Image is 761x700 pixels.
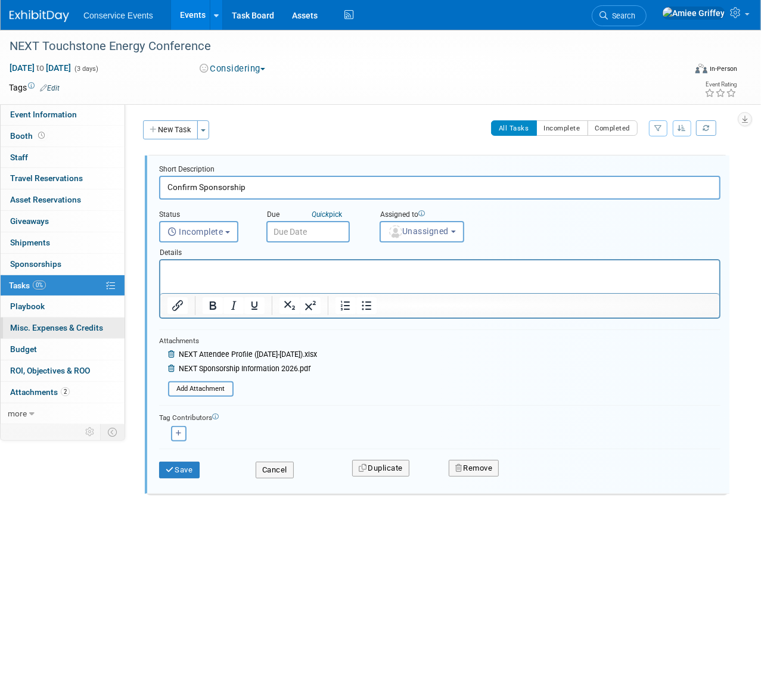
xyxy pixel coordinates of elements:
span: Event Information [10,110,77,119]
span: Playbook [10,301,45,311]
iframe: Rich Text Area [160,260,719,293]
button: Save [159,462,200,478]
span: Shipments [10,238,50,247]
a: Event Information [1,104,125,125]
span: NEXT Attendee Profile ([DATE]-[DATE]).xlsx [179,350,317,359]
a: Playbook [1,296,125,317]
a: Search [592,5,647,26]
div: Tag Contributors [159,410,720,423]
div: Short Description [159,164,720,176]
td: Tags [9,82,60,94]
a: Asset Reservations [1,189,125,210]
a: ROI, Objectives & ROO [1,360,125,381]
span: Incomplete [167,227,223,237]
div: Event Format [630,62,737,80]
button: Incomplete [536,120,588,136]
a: Giveaways [1,211,125,232]
span: Conservice Events [83,11,153,20]
td: Personalize Event Tab Strip [80,424,101,440]
input: Name of task or a short description [159,176,720,199]
img: Amiee Griffey [662,7,725,20]
span: Search [608,11,635,20]
span: Booth [10,131,47,141]
a: Travel Reservations [1,168,125,189]
div: Status [159,210,249,221]
a: Quickpick [309,210,344,219]
button: Subscript [279,297,300,314]
span: Tasks [9,281,46,290]
span: (3 days) [73,65,98,73]
span: Asset Reservations [10,195,81,204]
button: Underline [244,297,265,314]
span: Giveaways [10,216,49,226]
span: Sponsorships [10,259,61,269]
i: Quick [312,210,329,219]
button: Insert/edit link [167,297,188,314]
button: All Tasks [491,120,537,136]
span: 0% [33,281,46,290]
td: Toggle Event Tabs [101,424,125,440]
div: Details [159,242,720,259]
span: more [8,409,27,418]
a: Staff [1,147,125,168]
button: Italic [223,297,244,314]
span: 2 [61,387,70,396]
div: NEXT Touchstone Energy Conference [5,36,675,57]
span: Misc. Expenses & Credits [10,323,103,332]
input: Due Date [266,221,350,242]
button: Bold [203,297,223,314]
a: Refresh [696,120,716,136]
a: Booth [1,126,125,147]
button: Considering [195,63,270,75]
span: Unassigned [388,226,449,236]
a: Sponsorships [1,254,125,275]
div: Assigned to [380,210,507,221]
span: to [35,63,46,73]
img: Format-Inperson.png [695,64,707,73]
span: NEXT Sponsorship Information 2026.pdf [179,365,310,373]
span: Travel Reservations [10,173,83,183]
button: Duplicate [352,460,409,477]
a: more [1,403,125,424]
div: In-Person [709,64,737,73]
button: Bullet list [356,297,377,314]
span: Budget [10,344,37,354]
span: Attachments [10,387,70,397]
a: Budget [1,339,125,360]
div: Event Rating [704,82,737,88]
a: Tasks0% [1,275,125,296]
span: Booth not reserved yet [36,131,47,140]
a: Attachments2 [1,382,125,403]
a: Misc. Expenses & Credits [1,318,125,338]
a: Shipments [1,232,125,253]
img: ExhibitDay [10,10,69,22]
span: Staff [10,153,28,162]
span: ROI, Objectives & ROO [10,366,90,375]
button: Completed [588,120,638,136]
button: Numbered list [336,297,356,314]
span: [DATE] [DATE] [9,63,72,73]
button: New Task [143,120,198,139]
button: Incomplete [159,221,238,242]
button: Remove [449,460,499,477]
a: Edit [40,84,60,92]
div: Due [266,210,362,221]
div: Attachments [159,336,317,346]
button: Superscript [300,297,321,314]
button: Cancel [256,462,294,478]
button: Unassigned [380,221,464,242]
